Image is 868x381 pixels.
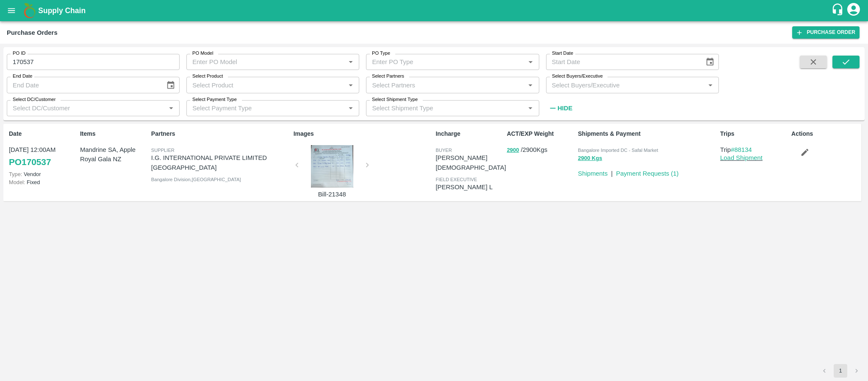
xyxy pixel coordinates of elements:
[7,77,159,93] input: End Date
[372,73,404,80] label: Select Partners
[151,129,290,138] p: Partners
[507,145,574,155] p: / 2900 Kgs
[151,177,241,182] span: Bangalore Division , [GEOGRAPHIC_DATA]
[831,3,846,18] div: customer-support
[369,103,511,114] input: Select Shipment Type
[435,148,452,153] span: buyer
[578,170,607,177] a: Shipments
[7,27,58,38] div: Purchase Orders
[549,79,702,90] input: Select Buyers/Executive
[507,129,574,138] p: ACT/EXP Weight
[525,80,536,91] button: Open
[546,54,699,70] input: Start Date
[7,54,180,70] input: Enter PO ID
[294,129,433,138] p: Images
[525,103,536,114] button: Open
[435,177,477,182] span: field executive
[163,77,179,93] button: Choose date
[720,154,763,161] a: Load Shipment
[372,96,418,103] label: Select Shipment Type
[166,103,177,114] button: Open
[80,129,148,138] p: Items
[578,154,602,163] button: 2900 Kgs
[9,178,77,186] p: Fixed
[369,56,511,67] input: Enter PO Type
[435,129,503,138] p: Incharge
[9,145,77,154] p: [DATE] 12:00AM
[578,148,658,153] span: Bangalore Imported DC - Safal Market
[189,79,343,90] input: Select Product
[345,103,356,114] button: Open
[546,101,575,115] button: Hide
[435,182,503,192] p: [PERSON_NAME] L
[345,80,356,91] button: Open
[792,26,860,39] a: Purchase Order
[616,170,679,177] a: Payment Requests (1)
[720,129,788,138] p: Trips
[552,50,573,57] label: Start Date
[791,129,859,138] p: Actions
[720,145,788,154] p: Trip
[435,153,506,172] p: [PERSON_NAME][DEMOGRAPHIC_DATA]
[151,148,175,153] span: Supplier
[192,96,237,103] label: Select Payment Type
[192,73,223,80] label: Select Product
[607,165,613,178] div: |
[2,1,21,20] button: open drawer
[13,96,55,103] label: Select DC/Customer
[151,153,290,172] p: I.G. INTERNATIONAL PRIVATE LIMITED [GEOGRAPHIC_DATA]
[552,73,603,80] label: Select Buyers/Executive
[702,54,718,70] button: Choose date
[189,56,332,67] input: Enter PO Model
[9,129,77,138] p: Date
[834,364,847,378] button: page 1
[705,80,716,91] button: Open
[557,105,572,112] strong: Hide
[345,56,356,67] button: Open
[578,129,717,138] p: Shipments & Payment
[38,5,831,17] a: Supply Chain
[9,171,22,177] span: Type:
[9,154,51,170] a: PO170537
[846,2,861,20] div: account of current user
[525,56,536,67] button: Open
[38,6,86,15] b: Supply Chain
[9,103,163,114] input: Select DC/Customer
[80,145,148,164] p: Mandrine SA, Apple Royal Gala NZ
[192,50,214,57] label: PO Model
[731,146,752,153] a: #88134
[369,79,522,90] input: Select Partners
[21,2,38,19] img: logo
[9,170,77,178] p: Vendor
[507,146,519,155] button: 2900
[372,50,390,57] label: PO Type
[816,364,865,378] nav: pagination navigation
[13,73,32,80] label: End Date
[189,103,332,114] input: Select Payment Type
[9,179,25,185] span: Model:
[300,190,364,199] p: Bill-21348
[13,50,25,57] label: PO ID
